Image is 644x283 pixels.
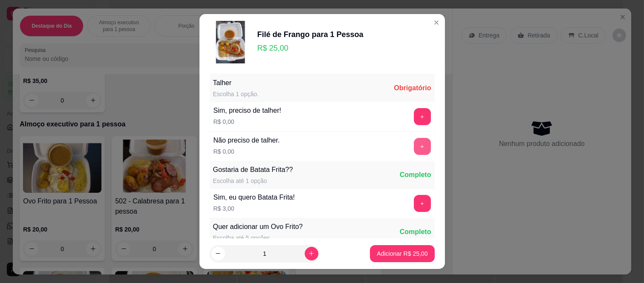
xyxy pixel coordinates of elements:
[211,247,225,260] button: decrease-product-quantity
[213,165,293,175] div: Gostaria de Batata Frita??
[210,21,252,63] img: product-image
[400,170,431,180] div: Completo
[214,106,281,116] div: Sim, preciso de talher!
[213,90,259,98] div: Escolha 1 opção.
[214,135,280,146] div: Não preciso de talher.
[394,83,431,93] div: Obrigatório
[257,42,364,54] p: R$ 25,00
[370,245,434,262] button: Adicionar R$ 25,00
[214,117,281,126] p: R$ 0,00
[414,195,431,212] button: add
[377,249,427,258] p: Adicionar R$ 25,00
[213,234,303,242] div: Escolha até 5 opções
[257,29,364,40] div: Filé de Frango para 1 Pessoa
[214,147,280,156] p: R$ 0,00
[213,78,259,88] div: Talher
[305,247,318,260] button: increase-product-quantity
[430,16,443,29] button: Close
[414,138,431,155] button: add
[213,222,303,232] div: Quer adicionar um Ovo Frito?
[214,204,295,213] p: R$ 3,00
[213,177,293,185] div: Escolha até 1 opção
[214,192,295,203] div: Sim, eu quero Batata Frita!
[414,108,431,125] button: add
[400,227,431,237] div: Completo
